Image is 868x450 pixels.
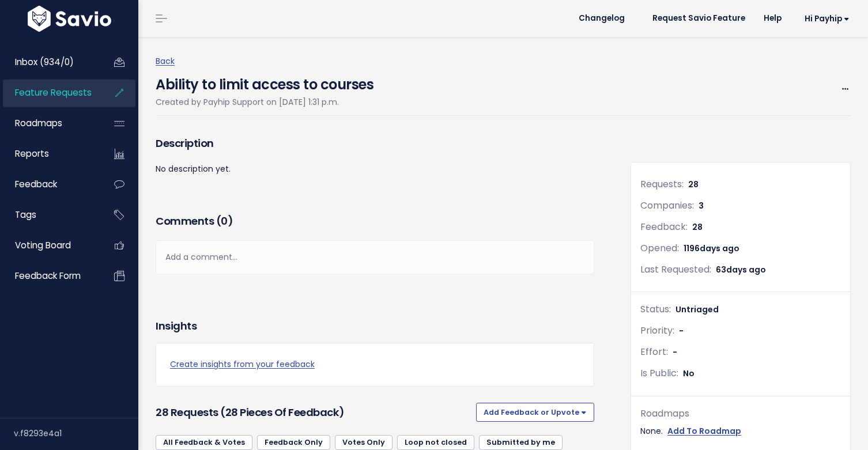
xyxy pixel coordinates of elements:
[640,199,694,212] span: Companies:
[643,10,754,27] a: Request Savio Feature
[675,304,719,315] span: Untriaged
[156,96,339,108] span: Created by Payhip Support on [DATE] 1:31 p.m.
[156,55,175,67] a: Back
[640,263,711,276] span: Last Requested:
[3,232,96,259] a: Voting Board
[476,403,594,421] button: Add Feedback or Upvote
[479,435,563,450] a: Submitted by me
[579,14,625,22] span: Changelog
[25,6,114,32] img: logo-white.9d6f32f41409.svg
[791,10,859,28] a: Hi Payhip
[726,264,766,275] span: days ago
[156,404,471,421] h3: 28 Requests (28 pieces of Feedback)
[156,240,594,274] div: Add a comment...
[640,345,668,358] span: Effort:
[3,202,96,228] a: Tags
[3,80,96,106] a: Feature Requests
[667,424,741,438] a: Add To Roadmap
[640,220,688,233] span: Feedback:
[257,435,330,450] a: Feedback Only
[156,162,594,176] p: No description yet.
[688,179,699,190] span: 28
[640,241,679,255] span: Opened:
[3,263,96,289] a: Feedback form
[805,14,850,23] span: Hi Payhip
[15,56,74,68] span: Inbox (934/0)
[640,324,674,337] span: Priority:
[640,366,678,380] span: Is Public:
[156,69,373,95] h4: Ability to limit access to courses
[754,10,791,27] a: Help
[15,86,92,99] span: Feature Requests
[156,435,252,450] a: All Feedback & Votes
[716,264,766,275] span: 63
[156,213,594,229] h3: Comments ( )
[699,200,704,211] span: 3
[3,110,96,137] a: Roadmaps
[3,141,96,167] a: Reports
[397,435,474,450] a: Loop not closed
[15,239,71,251] span: Voting Board
[640,302,671,316] span: Status:
[692,221,703,233] span: 28
[640,177,684,191] span: Requests:
[640,406,841,422] div: Roadmaps
[170,357,580,372] a: Create insights from your feedback
[335,435,393,450] a: Votes Only
[3,49,96,75] a: Inbox (934/0)
[640,424,841,438] div: None.
[156,318,197,334] h3: Insights
[3,171,96,198] a: Feedback
[679,325,684,336] span: -
[684,243,739,254] span: 1196
[15,270,81,282] span: Feedback form
[15,117,62,129] span: Roadmaps
[221,214,228,228] span: 0
[700,243,739,254] span: days ago
[14,418,138,448] div: v.f8293e4a1
[673,346,677,358] span: -
[15,209,36,221] span: Tags
[15,178,57,190] span: Feedback
[156,135,594,152] h3: Description
[683,368,695,379] span: No
[15,148,49,160] span: Reports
